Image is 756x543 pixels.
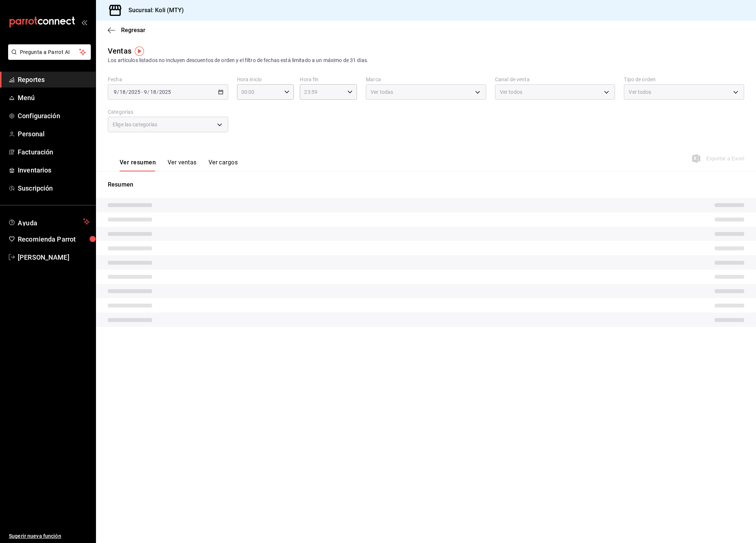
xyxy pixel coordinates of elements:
label: Hora fin [300,77,357,82]
button: Ver resumen [120,159,156,171]
input: -- [119,89,126,95]
label: Fecha [108,77,228,82]
span: Configuración [18,111,90,121]
span: Ver todos [500,88,522,96]
span: / [147,89,150,95]
span: Recomienda Parrot [18,234,90,244]
span: Personal [18,129,90,139]
input: ---- [128,89,141,95]
input: -- [144,89,147,95]
button: open_drawer_menu [81,19,87,25]
button: Ver cargos [209,159,238,171]
span: - [141,89,143,95]
span: Ver todas [371,88,393,96]
span: / [157,89,159,95]
span: Ayuda [18,217,80,226]
span: Suscripción [18,183,90,193]
span: [PERSON_NAME] [18,252,90,262]
label: Tipo de orden [624,77,744,82]
label: Canal de venta [495,77,615,82]
span: Ver todos [629,88,651,96]
div: Los artículos listados no incluyen descuentos de orden y el filtro de fechas está limitado a un m... [108,57,744,64]
span: Facturación [18,147,90,157]
span: / [117,89,119,95]
input: ---- [159,89,171,95]
img: Tooltip marker [135,47,144,56]
span: Pregunta a Parrot AI [20,48,79,56]
label: Hora inicio [237,77,294,82]
span: Menú [18,93,90,103]
a: Pregunta a Parrot AI [5,54,91,61]
p: Resumen [108,180,744,189]
span: Sugerir nueva función [9,532,90,540]
input: -- [113,89,117,95]
label: Marca [366,77,486,82]
h3: Sucursal: Koli (MTY) [123,6,184,15]
span: Inventarios [18,165,90,175]
span: Reportes [18,75,90,85]
input: -- [150,89,157,95]
span: Regresar [121,27,145,34]
div: Ventas [108,45,131,57]
span: Elige las categorías [113,121,158,128]
button: Ver ventas [168,159,197,171]
label: Categorías [108,109,228,115]
span: / [126,89,128,95]
button: Pregunta a Parrot AI [8,44,91,60]
div: navigation tabs [120,159,238,171]
button: Regresar [108,27,145,34]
